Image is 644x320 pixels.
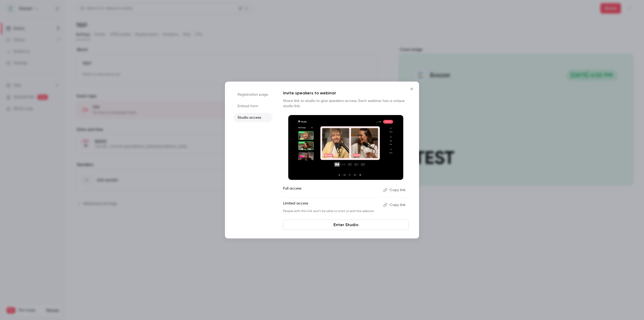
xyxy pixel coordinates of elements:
[283,98,409,109] p: Share link to studio to give speakers access. Each webinar has a unique studio link.
[283,201,379,209] p: Limited access
[233,101,273,111] li: Embed form
[233,113,273,122] li: Studio access
[406,84,417,94] button: Close
[283,220,409,230] a: Enter Studio
[283,209,379,213] p: People with this link won't be able to start or end the webinar
[283,186,379,194] p: Full access
[288,115,403,180] img: Invite speakers to webinar
[233,90,273,99] li: Registration page
[381,186,409,194] button: Copy link
[381,201,409,209] button: Copy link
[283,90,409,96] p: Invite speakers to webinar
